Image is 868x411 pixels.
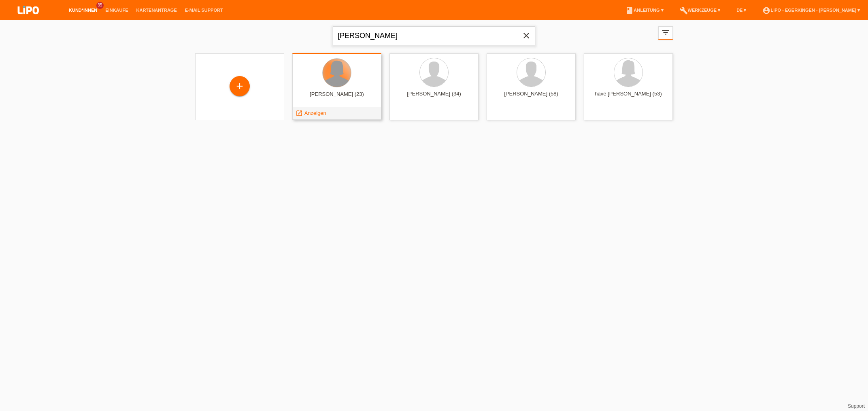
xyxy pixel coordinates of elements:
[333,26,535,45] input: Suche...
[132,8,181,13] a: Kartenanträge
[621,8,667,13] a: bookAnleitung ▾
[65,8,101,13] a: Kund*innen
[299,91,375,104] div: [PERSON_NAME] (23)
[732,8,750,13] a: DE ▾
[296,110,303,117] i: launch
[590,91,666,104] div: have [PERSON_NAME] (53)
[762,6,770,15] i: account_circle
[521,31,531,40] i: close
[848,403,865,409] a: Support
[661,28,670,37] i: filter_list
[758,8,864,13] a: account_circleLIPO - Egerkingen - [PERSON_NAME] ▾
[8,17,49,23] a: LIPO pay
[625,6,634,15] i: book
[296,110,326,116] a: launch Anzeigen
[230,79,249,93] div: Kund*in hinzufügen
[304,110,326,116] span: Anzeigen
[396,91,472,104] div: [PERSON_NAME] (34)
[101,8,132,13] a: Einkäufe
[676,8,725,13] a: buildWerkzeuge ▾
[96,2,104,9] span: 35
[493,91,569,104] div: [PERSON_NAME] (58)
[680,6,688,15] i: build
[181,8,227,13] a: E-Mail Support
